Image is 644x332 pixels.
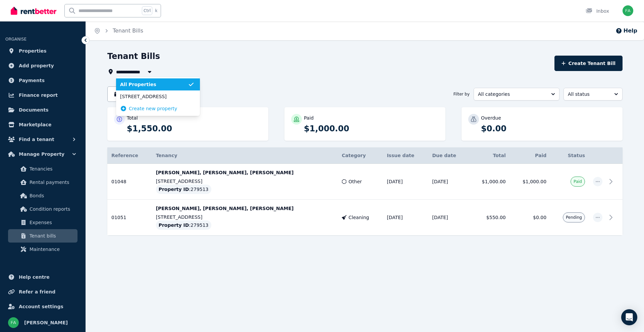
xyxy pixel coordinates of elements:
[30,218,75,226] span: Expenses
[19,91,58,99] span: Finance report
[563,88,623,101] button: All status
[8,317,19,328] img: Faraz Ali
[111,179,126,184] span: 01048
[5,300,80,313] a: Account settings
[8,243,77,256] a: Maintenance
[5,37,26,42] span: ORGANISE
[156,178,334,185] p: [STREET_ADDRESS]
[586,8,609,14] div: Inbox
[113,27,143,34] a: Tenant Bills
[159,222,189,228] span: Property ID
[469,164,509,200] td: $1,000.00
[8,229,77,243] a: Tenant bills
[19,150,64,158] span: Manage Property
[5,74,80,87] a: Payments
[19,121,51,129] span: Marketplace
[30,165,75,173] span: Tenancies
[86,21,151,40] nav: Breadcrumb
[19,288,55,296] span: Refer a friend
[348,214,369,221] span: Cleaning
[11,6,56,16] img: RentBetter
[428,164,469,200] td: [DATE]
[5,118,80,131] a: Marketplace
[453,91,470,97] span: Filter by
[383,200,428,236] td: [DATE]
[19,135,54,143] span: Find a tenant
[156,205,334,212] p: [PERSON_NAME], [PERSON_NAME], [PERSON_NAME]
[304,115,314,121] p: Paid
[8,176,77,189] a: Rental payments
[8,216,77,229] a: Expenses
[5,133,80,146] button: Find a tenant
[8,162,77,176] a: Tenancies
[474,88,559,101] button: All categories
[111,153,138,158] span: Reference
[5,285,80,298] a: Refer a friend
[8,189,77,202] a: Bonds
[5,59,80,72] a: Add property
[428,200,469,236] td: [DATE]
[120,81,188,88] span: All Properties
[5,270,80,284] a: Help centre
[19,47,47,55] span: Properties
[8,202,77,216] a: Condition reports
[5,88,80,102] a: Finance report
[481,115,501,121] p: Overdue
[510,164,550,200] td: $1,000.00
[156,169,334,176] p: [PERSON_NAME], [PERSON_NAME], [PERSON_NAME]
[19,76,45,84] span: Payments
[469,147,509,164] th: Total
[478,91,546,97] span: All categories
[568,91,609,97] span: All status
[142,6,152,15] span: Ctrl
[111,215,126,220] span: 01051
[5,147,80,161] button: Manage Property
[469,200,509,236] td: $550.00
[19,106,49,114] span: Documents
[30,232,75,240] span: Tenant bills
[107,51,160,62] h1: Tenant Bills
[24,319,68,327] span: [PERSON_NAME]
[383,164,428,200] td: [DATE]
[566,215,582,220] span: Pending
[156,185,211,194] div: : 279513
[574,179,582,184] span: Paid
[159,186,189,193] span: Property ID
[338,147,383,164] th: Category
[107,86,152,102] button: Date filter
[304,123,439,134] p: $1,000.00
[550,147,589,164] th: Status
[129,105,177,112] span: Create new property
[127,115,138,121] p: Total
[19,273,50,281] span: Help centre
[383,147,428,164] th: Issue date
[120,93,188,100] span: [STREET_ADDRESS]
[30,245,75,253] span: Maintenance
[481,123,616,134] p: $0.00
[348,178,362,185] span: Other
[30,192,75,200] span: Bonds
[30,178,75,186] span: Rental payments
[127,123,262,134] p: $1,550.00
[156,220,211,230] div: : 279513
[623,5,633,16] img: Faraz Ali
[510,147,550,164] th: Paid
[19,303,63,311] span: Account settings
[152,147,338,164] th: Tenancy
[155,8,157,13] span: k
[30,205,75,213] span: Condition reports
[428,147,469,164] th: Due date
[5,44,80,58] a: Properties
[156,214,334,220] p: [STREET_ADDRESS]
[621,309,637,325] div: Open Intercom Messenger
[554,56,623,71] button: Create Tenant Bill
[615,27,637,35] button: Help
[19,62,54,70] span: Add property
[5,103,80,117] a: Documents
[510,200,550,236] td: $0.00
